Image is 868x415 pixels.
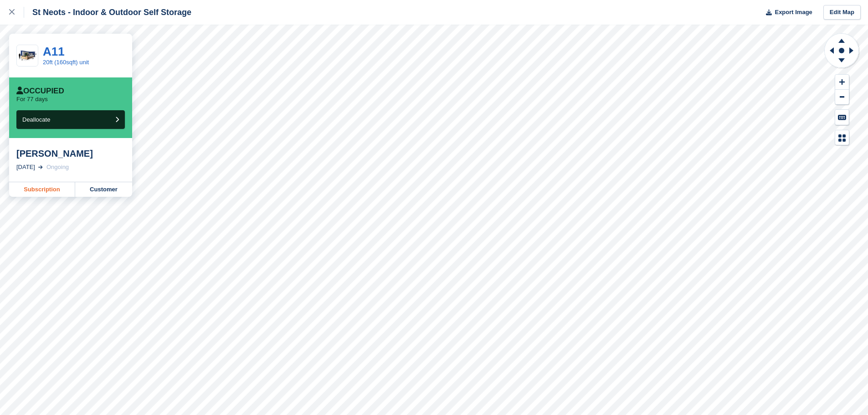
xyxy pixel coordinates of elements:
span: Deallocate [22,116,50,123]
a: Edit Map [823,5,861,20]
a: Subscription [9,182,75,197]
a: 20ft (160sqft) unit [43,59,89,66]
p: For 77 days [16,96,48,103]
img: arrow-right-light-icn-cde0832a797a2874e46488d9cf13f60e5c3a73dbe684e267c42b8395dfbc2abf.svg [38,165,43,169]
a: A11 [43,45,65,58]
button: Map Legend [835,130,849,145]
img: 20-ft-container.jpg [17,48,38,64]
div: St Neots - Indoor & Outdoor Self Storage [24,7,191,18]
button: Export Image [760,5,812,20]
span: Export Image [775,8,812,17]
button: Zoom In [835,75,849,90]
a: Customer [75,182,132,197]
div: Ongoing [46,163,69,172]
button: Zoom Out [835,90,849,105]
button: Keyboard Shortcuts [835,110,849,125]
div: Occupied [16,87,64,96]
button: Deallocate [16,110,125,129]
div: [PERSON_NAME] [16,148,125,159]
div: [DATE] [16,163,35,172]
